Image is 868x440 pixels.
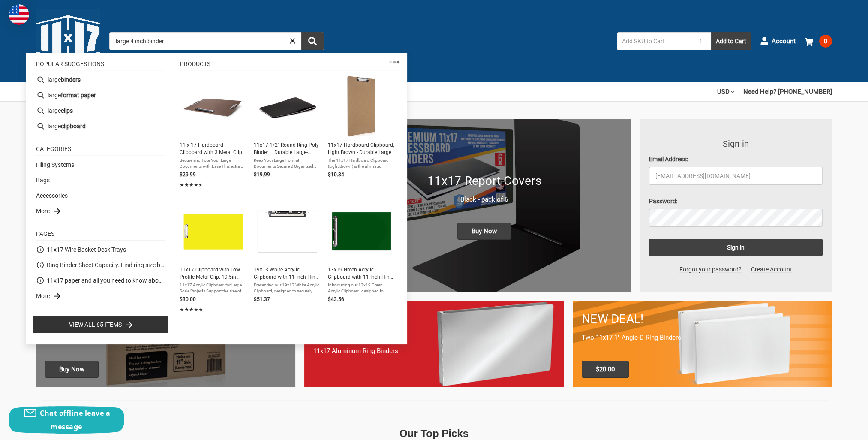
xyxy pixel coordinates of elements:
a: 19x13 Clipboard Acrylic Panel Featuring an 11" Hinge Clip White19x13 White Acrylic Clipboard with... [254,200,321,314]
h1: NEW DEAL! [582,310,823,328]
li: Categories [36,146,165,155]
b: format paper [61,91,96,100]
img: duty and tax information for United States [9,4,29,25]
span: Buy Now [45,361,99,378]
li: large binders [33,72,168,87]
span: Keep Your Large-Format Documents Secure & Organized Keep your ledger-size (11x17-inch) documents ... [254,157,321,169]
h1: 11x17 Report Covers [347,172,622,190]
span: Buy Now [457,223,511,240]
li: 11x17 Hardboard Clipboard, Light Brown - Durable Large Format Clipboard with Sturdy Metal Clip fo... [324,72,399,193]
p: Two 11x17 1" Angle-D Ring Binders [582,333,823,343]
a: Accessories [36,191,68,200]
a: 11x17 Report Covers 11x17 Report Covers Black - pack of 6 Buy Now [338,119,631,292]
a: 11x17 Hardboard Clipboard | Durable, Professional Clipboard for Architects & Engineers11x17 Hardb... [328,75,395,190]
li: Filing Systems [33,157,168,172]
span: The 11x17 Hardboard Clipboard (Light Brown) is the ultimate solution for professionals who demand... [328,157,395,169]
a: 11x17 1/2" Round Ring Poly Binder – Durable Large-Format Storage for Engineers, Architects & Offi... [254,75,321,190]
img: 11x17 1/2" Round Ring Poly Binder – Durable Large-Format Storage for Engineers, Architects & Offices [256,75,318,138]
a: Filing Systems [36,160,74,169]
li: 11x17 Wire Basket Desk Trays [33,242,168,257]
span: $19.99 [254,172,270,178]
span: Presenting our 19x13 White Acrylic Clipboard, designed to securely accommodate larger documents. ... [254,282,321,294]
li: Bags [33,172,168,188]
img: 11x17 Clipboard Acrylic Panel Featuring a Low Profile Clip Yellow [182,200,244,262]
span: $43.56 [328,296,344,302]
a: USD [717,82,734,101]
li: large clips [33,103,168,118]
span: Chat offline leave a message [40,408,110,431]
span: 0 [819,35,832,48]
li: 11 x 17 Hardboard Clipboard with 3 Metal Clips | Large Clipboard for Ledger, Tabloid, Legal Size ... [176,72,250,193]
img: 11x17.com [36,9,100,73]
a: Back in-stock 11x17 Aluminum Ring Binders [304,301,564,386]
li: More [33,203,168,219]
a: Bags [36,176,50,185]
span: ★★★★★ [180,181,203,189]
li: Pages [36,231,165,240]
img: 11x17 Hardboard Clipboard | Durable, Professional Clipboard for Architects & Engineers [330,75,393,138]
a: 0 [805,30,832,52]
button: Add to Cart [711,32,751,50]
span: 11x17 Clipboard with Low-Profile Metal Clip. 19.5in Length Extra Large, Thick Yellow Acrylic Clip... [180,266,247,281]
span: 11x17 Hardboard Clipboard, Light Brown - Durable Large Format Clipboard with Sturdy Metal Clip fo... [328,142,395,156]
p: Black - pack of 6 [347,195,622,205]
input: Sign in [649,239,823,256]
span: 13x19 Green Acrylic Clipboard with 11-Inch Hinge Clip – Durable, Oversized Design for Large Docum... [328,266,395,281]
span: Introducing our 13x19 Green Acrylic Clipboard, designed to securely hold larger documents with ea... [328,282,395,294]
li: 11x17 paper and all you need to know about it [33,273,168,288]
span: View all 65 items [69,320,122,329]
a: Forgot your password? [675,265,746,274]
a: 17x11 Clipboard Hardboard Panel Featuring 3 Clips Brown11 x 17 Hardboard Clipboard with 3 Metal C... [180,75,247,190]
span: 11x17 Acrylic Clipboard for Large-Scale Projects Support the size of your large-scale workflow wi... [180,282,247,294]
li: 19x13 White Acrylic Clipboard with 11-Inch Hinge Clip – Durable, Oversized Design for Large Docum... [250,197,324,318]
b: clipboard [61,122,86,131]
span: ★★★★★ [180,306,203,313]
img: 11x17 Report Covers [338,119,631,292]
span: $30.00 [180,296,196,302]
span: Account [772,36,796,46]
img: 13x19 Clipboard Acrylic Panel Featuring an 11" Hinge Clip Green [330,200,393,262]
span: $10.34 [328,172,344,178]
input: Search by keyword, brand or SKU [109,32,324,50]
a: 13x19 Clipboard Acrylic Panel Featuring an 11" Hinge Clip Green13x19 Green Acrylic Clipboard with... [328,200,395,314]
label: Email Address: [649,155,823,164]
input: Add SKU to Cart [617,32,691,50]
li: large clipboard [33,118,168,134]
li: More [33,288,168,304]
h3: Sign in [649,137,823,150]
li: Popular suggestions [36,61,165,70]
img: 19x13 Clipboard Acrylic Panel Featuring an 11" Hinge Clip White [256,200,318,262]
span: $51.37 [254,296,270,302]
span: 11 x 17 Hardboard Clipboard with 3 Metal Clips | Large Clipboard for Ledger, Tabloid, Legal Size ... [180,142,247,156]
span: 11x17 1/2" Round Ring Poly Binder – Durable Large-Format Storage for Engineers, Architects & Offices [254,142,321,156]
button: Chat offline leave a message [9,406,124,434]
li: 11x17 Clipboard with Low-Profile Metal Clip. 19.5in Length Extra Large, Thick Yellow Acrylic Clip... [176,197,250,318]
a: 11x17 Clipboard Acrylic Panel Featuring a Low Profile Clip Yellow11x17 Clipboard with Low-Profile... [180,200,247,314]
li: Products [180,61,400,70]
a: 11x17 Binder 2-pack only $20.00 NEW DEAL! Two 11x17 1" Angle-D Ring Binders $20.00 [573,301,832,386]
span: $29.99 [180,172,196,178]
b: clips [61,106,73,115]
a: Close [288,36,297,45]
span: Secure and Tote Your Large Documents with Ease This extra-large hardboard clipboard is designed t... [180,157,247,169]
a: Ring Binder Sheet Capacity. Find ring size by the page count [47,261,165,270]
h1: Back in-stock [313,323,555,341]
a: 11x17 paper and all you need to know about it [47,276,165,285]
img: 17x11 Clipboard Hardboard Panel Featuring 3 Clips Brown [182,75,244,138]
li: 13x19 Green Acrylic Clipboard with 11-Inch Hinge Clip – Durable, Oversized Design for Large Docum... [324,197,399,318]
a: Create Account [746,265,797,274]
li: 11x17 1/2" Round Ring Poly Binder – Durable Large-Format Storage for Engineers, Architects & Offices [250,72,324,193]
span: 19x13 White Acrylic Clipboard with 11-Inch Hinge Clip – Durable, Oversized Design for Large Docum... [254,266,321,281]
li: large format paper [33,87,168,103]
li: Ring Binder Sheet Capacity. Find ring size by the page count [33,257,168,273]
a: Account [760,30,796,52]
a: Need Help? [PHONE_NUMBER] [743,82,832,101]
span: $20.00 [582,361,629,378]
li: View all 65 items [33,316,168,334]
label: Password: [649,197,823,206]
a: 11x17 Wire Basket Desk Trays [47,245,126,254]
div: Instant Search Results [26,53,407,344]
